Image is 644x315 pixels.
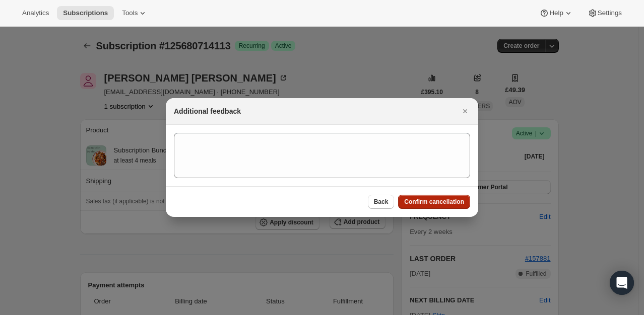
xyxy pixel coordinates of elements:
span: Subscriptions [63,9,108,17]
span: Settings [598,9,622,17]
span: Confirm cancellation [404,198,464,206]
button: Confirm cancellation [398,195,470,209]
button: Analytics [16,6,55,20]
div: Open Intercom Messenger [610,271,634,295]
h2: Additional feedback [174,106,241,116]
span: Analytics [22,9,49,17]
button: Close [458,104,472,118]
button: Tools [116,6,154,20]
span: Back [374,198,389,206]
button: Back [368,195,395,209]
span: Help [549,9,563,17]
span: Tools [122,9,138,17]
button: Help [533,6,579,20]
button: Subscriptions [57,6,114,20]
button: Settings [582,6,628,20]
